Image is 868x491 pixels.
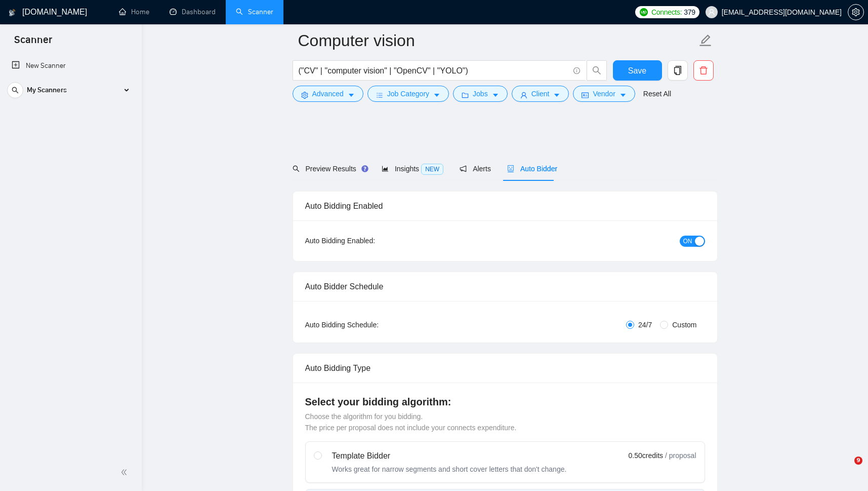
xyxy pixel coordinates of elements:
div: Works great for narrow segments and short cover letters that don't change. [332,464,567,474]
span: 0.50 credits [629,450,663,461]
button: copy [668,60,688,81]
span: folder [462,91,469,99]
span: search [8,87,23,94]
button: Save [613,60,662,81]
button: folderJobscaret-down [453,86,508,102]
span: Scanner [6,32,60,54]
span: area-chart [382,165,389,172]
li: My Scanners [4,80,138,104]
span: search [293,165,300,172]
div: Auto Bidding Enabled [305,192,705,220]
h4: Select your bidding algorithm: [305,395,705,409]
span: notification [460,165,467,172]
div: Auto Bidding Schedule: [305,319,438,330]
span: Alerts [460,165,491,173]
span: idcard [582,91,589,99]
span: robot [507,165,514,172]
span: search [587,66,606,75]
span: Jobs [473,88,488,99]
span: Save [628,64,646,77]
span: 379 [684,7,695,18]
div: Auto Bidder Schedule [305,272,705,301]
span: caret-down [619,91,627,99]
span: 24/7 [634,319,656,330]
li: New Scanner [4,56,138,76]
span: Insights [382,165,443,173]
a: dashboardDashboard [170,8,216,16]
span: Custom [668,319,700,330]
div: Auto Bidding Enabled: [305,235,438,246]
span: caret-down [348,91,355,99]
button: barsJob Categorycaret-down [367,86,449,102]
span: caret-down [492,91,499,99]
span: copy [668,66,687,75]
span: caret-down [433,91,440,99]
span: user [520,91,527,99]
span: delete [694,66,713,75]
span: 9 [854,457,862,465]
a: Reset All [643,88,671,99]
span: / proposal [665,450,696,461]
span: caret-down [553,91,560,99]
a: New Scanner [12,56,130,76]
img: logo [9,5,16,21]
button: delete [693,60,714,81]
span: ON [683,236,692,247]
span: edit [699,34,712,47]
span: bars [376,91,383,99]
div: Tooltip anchor [360,164,369,173]
button: search [587,60,607,81]
span: user [708,9,715,16]
span: info-circle [573,67,580,74]
span: Choose the algorithm for you bidding. The price per proposal does not include your connects expen... [305,412,517,432]
img: upwork-logo.png [640,8,648,16]
span: NEW [421,164,443,175]
button: userClientcaret-down [512,86,569,102]
a: homeHome [119,8,149,16]
span: setting [301,91,308,99]
span: Client [531,88,550,99]
span: My Scanners [27,80,67,100]
span: Job Category [387,88,429,99]
div: Auto Bidding Type [305,354,705,383]
span: Preview Results [293,165,365,173]
a: searchScanner [236,8,273,16]
input: Search Freelance Jobs... [299,64,569,77]
a: setting [848,8,864,16]
div: Template Bidder [332,450,567,462]
span: setting [848,8,863,16]
span: Connects: [651,7,682,18]
span: Advanced [312,88,344,99]
button: idcardVendorcaret-down [573,86,635,102]
span: double-left [120,467,131,477]
span: Vendor [593,88,615,99]
span: Auto Bidder [507,165,557,173]
button: settingAdvancedcaret-down [293,86,363,102]
input: Scanner name... [298,28,697,53]
iframe: Intercom live chat [834,457,858,481]
button: setting [848,4,864,20]
button: search [7,82,23,98]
